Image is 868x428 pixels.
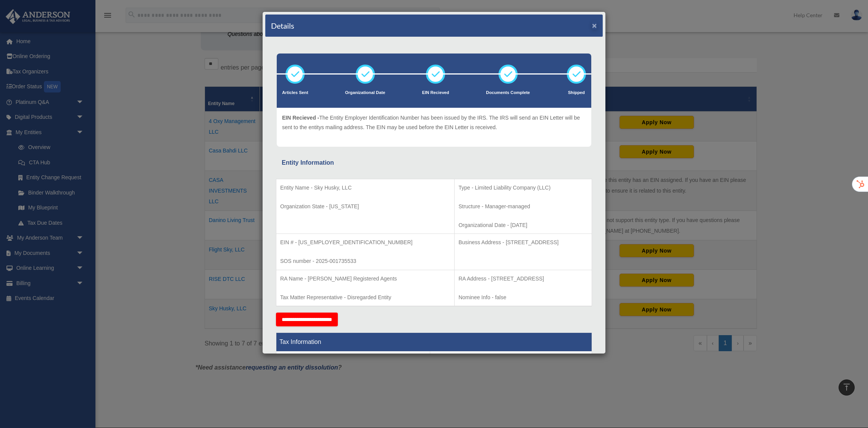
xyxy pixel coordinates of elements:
[486,89,530,97] p: Documents Complete
[280,202,450,211] p: Organization State - [US_STATE]
[276,333,592,352] th: Tax Information
[458,274,588,284] p: RA Address - [STREET_ADDRESS]
[280,183,450,193] p: Entity Name - Sky Husky, LLC
[458,220,588,230] p: Organizational Date - [DATE]
[567,89,586,97] p: Shipped
[276,352,430,408] td: Tax Period Type - Calendar Year
[280,274,450,284] p: RA Name - [PERSON_NAME] Registered Agents
[345,89,385,97] p: Organizational Date
[282,89,308,97] p: Articles Sent
[458,183,588,193] p: Type - Limited Liability Company (LLC)
[271,20,294,31] h4: Details
[282,113,586,132] p: The Entity Employer Identification Number has been issued by the IRS. The IRS will send an EIN Le...
[458,202,588,211] p: Structure - Manager-managed
[282,157,586,168] div: Entity Information
[458,238,588,247] p: Business Address - [STREET_ADDRESS]
[592,21,597,29] button: ×
[280,256,450,266] p: SOS number - 2025-001735533
[280,293,450,302] p: Tax Matter Representative - Disregarded Entity
[280,238,450,247] p: EIN # - [US_EMPLOYER_IDENTIFICATION_NUMBER]
[282,115,319,121] span: EIN Recieved -
[458,293,588,302] p: Nominee Info - false
[422,89,449,97] p: EIN Recieved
